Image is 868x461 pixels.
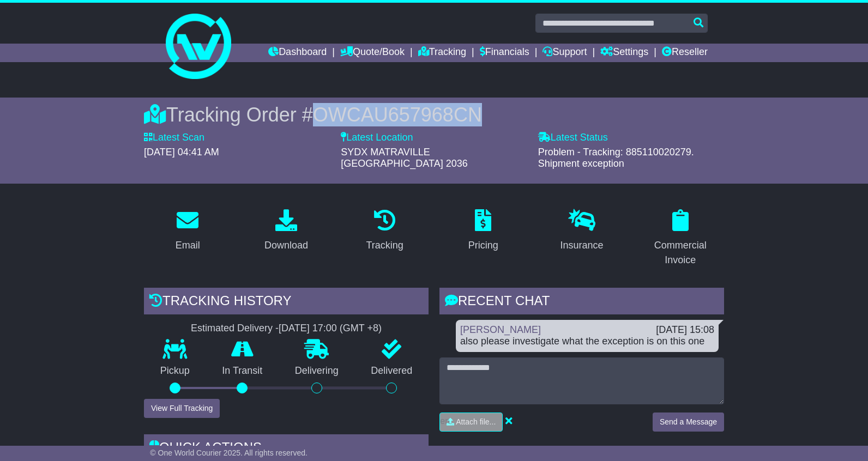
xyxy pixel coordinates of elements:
label: Latest Status [538,132,608,144]
a: [PERSON_NAME] [460,324,541,335]
span: SYDX MATRAVILLE [GEOGRAPHIC_DATA] 2036 [341,147,467,169]
span: [DATE] 04:41 AM [144,147,219,157]
a: Support [542,44,587,62]
div: Tracking [366,238,403,253]
button: View Full Tracking [144,399,220,418]
button: Send a Message [653,413,724,432]
a: Email [168,205,207,257]
a: Insurance [553,205,610,257]
div: Email [176,238,200,253]
a: Financials [480,44,529,62]
p: In Transit [206,365,279,377]
div: [DATE] 15:08 [656,324,714,336]
div: Commercial Invoice [643,238,717,268]
a: Pricing [461,205,505,257]
p: Delivering [279,365,355,377]
div: Estimated Delivery - [144,323,429,335]
a: Dashboard [268,44,327,62]
div: Insurance [560,238,603,253]
p: Pickup [144,365,206,377]
a: Tracking [418,44,466,62]
a: Commercial Invoice [636,205,724,271]
a: Quote/Book [340,44,405,62]
span: © One World Courier 2025. All rights reserved. [150,448,308,457]
span: OWCAU657968CN [313,104,482,126]
a: Tracking [359,205,411,257]
div: Pricing [468,238,498,253]
div: [DATE] 17:00 (GMT +8) [279,323,382,335]
div: Download [264,238,308,253]
div: Tracking Order # [144,103,724,126]
a: Settings [600,44,648,62]
a: Reseller [662,44,708,62]
div: also please investigate what the exception is on this one [460,336,714,348]
a: Download [257,205,315,257]
div: RECENT CHAT [439,288,724,317]
span: Problem - Tracking: 885110020279. Shipment exception [538,147,694,169]
div: Tracking history [144,288,429,317]
label: Latest Scan [144,132,204,144]
p: Delivered [355,365,429,377]
label: Latest Location [341,132,413,144]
